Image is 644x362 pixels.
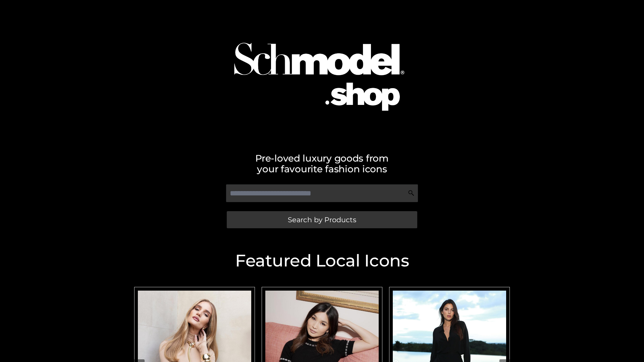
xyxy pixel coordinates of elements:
span: Search by Products [288,216,356,223]
h2: Featured Local Icons​ [131,252,513,269]
h2: Pre-loved luxury goods from your favourite fashion icons [131,153,513,174]
img: Search Icon [408,190,415,196]
a: Search by Products [227,211,417,228]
